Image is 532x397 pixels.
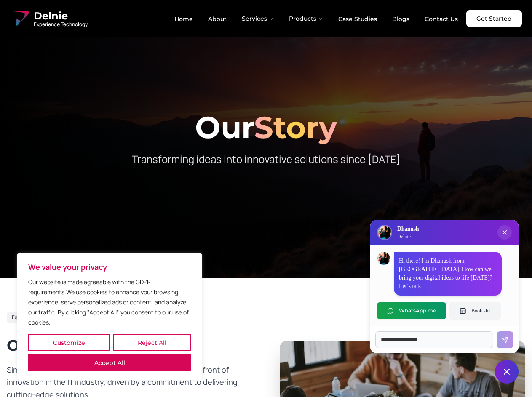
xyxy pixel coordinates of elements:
h1: Our [7,112,525,142]
button: Products [282,10,330,27]
button: Services [235,10,281,27]
p: Hi there! I'm Dhanush from [GEOGRAPHIC_DATA]. How can we bring your digital ideas to life [DATE]?... [399,257,497,290]
button: Reject All [113,334,191,351]
a: Contact Us [418,12,465,26]
h2: Our Journey [7,337,253,354]
a: Blogs [385,12,416,26]
img: Delnie Logo [10,8,30,29]
p: Delnie [397,233,419,240]
nav: Main [168,10,465,27]
p: Our website is made agreeable with the GDPR requirements.We use cookies to enhance your browsing ... [28,277,191,328]
p: Transforming ideas into innovative solutions since [DATE] [104,152,428,166]
a: Case Studies [331,12,384,26]
span: Experience Technology [34,21,88,28]
a: Home [168,12,200,26]
button: Customize [28,334,110,351]
a: Delnie Logo Full [10,8,88,29]
img: Delnie Logo [378,226,391,239]
button: Close chat [495,360,519,384]
span: Story [254,109,337,146]
button: WhatsApp me [377,302,446,319]
button: Book slot [449,302,501,319]
a: Get Started [466,10,522,27]
span: Delnie [34,9,88,23]
a: About [201,12,233,26]
h3: Dhanush [397,225,419,233]
span: Est. 2017 [12,314,32,321]
p: We value your privacy [28,262,191,272]
button: Accept All [28,354,191,371]
img: Dhanush [377,252,390,265]
button: Close chat popup [497,225,512,240]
